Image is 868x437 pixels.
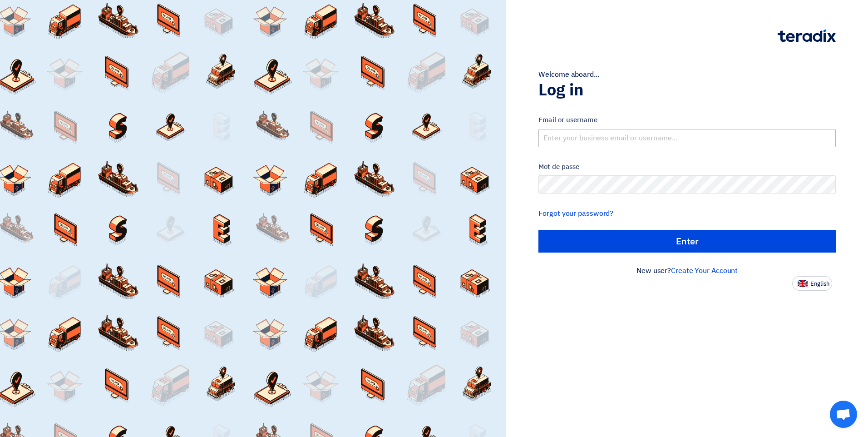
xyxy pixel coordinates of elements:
input: Enter [538,230,836,253]
label: Email or username [538,115,836,125]
button: English [792,276,832,291]
h1: Log in [538,80,836,100]
div: Welcome aboard... [538,69,836,80]
a: Create Your Account [671,265,738,276]
img: Teradix logo [778,30,836,42]
input: Enter your business email or username... [538,129,836,147]
img: en-US.png [798,280,808,287]
div: Open chat [830,401,857,428]
a: Forgot your password? [538,208,613,219]
span: English [810,281,829,287]
label: Mot de passe [538,162,836,172]
font: New user? [636,265,738,276]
